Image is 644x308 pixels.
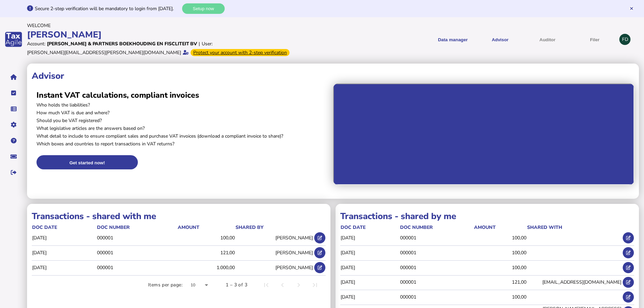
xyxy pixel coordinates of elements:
[623,232,634,243] button: Open shared transaction
[97,231,177,245] td: 000001
[527,224,621,231] div: shared with
[314,247,325,258] button: Open shared transaction
[340,275,400,289] td: [DATE]
[36,125,328,132] p: What legislative articles are the answers based on?
[474,275,527,289] td: 121,00
[32,231,97,245] td: [DATE]
[527,224,562,231] div: shared with
[32,224,96,231] div: doc date
[202,41,213,47] div: User:
[27,22,320,29] div: Welcome
[314,262,325,273] button: Open shared transaction
[27,41,45,47] div: Account:
[36,90,328,100] h2: Instant VAT calculations, compliant invoices
[623,291,634,303] button: Open shared transaction
[623,262,634,273] button: Open shared transaction
[177,231,236,245] td: 100,00
[6,149,21,164] button: Raise a support ticket
[11,109,17,109] i: Data manager
[400,275,474,289] td: 000001
[32,70,634,82] h1: Advisor
[400,231,474,245] td: 000001
[182,3,225,14] button: Setup now
[6,70,21,84] button: Home
[340,231,400,245] td: [DATE]
[479,31,521,48] button: Shows a dropdown of VAT Advisor options
[623,247,634,258] button: Open shared transaction
[527,275,622,289] td: [EMAIL_ADDRESS][DOMAIN_NAME]
[183,50,189,55] i: Email verified
[36,141,328,147] p: Which boxes and countries to report transactions in VAT returns?
[6,102,21,116] button: Data manager
[148,282,182,288] div: Items per page:
[6,134,21,148] button: Help pages
[340,290,400,304] td: [DATE]
[474,245,527,259] td: 100,00
[323,31,616,48] menu: navigate products
[236,224,313,231] div: shared by
[474,224,526,231] div: Amount
[177,260,236,274] td: 1.000,00
[32,224,57,231] div: doc date
[178,224,199,231] div: Amount
[27,29,320,41] div: [PERSON_NAME]
[97,224,177,231] div: doc number
[235,231,313,245] td: [PERSON_NAME]
[199,41,200,47] div: |
[226,282,247,288] div: 1 – 3 of 3
[235,245,313,259] td: [PERSON_NAME]
[400,260,474,274] td: 000001
[341,224,399,231] div: doc date
[400,224,433,231] div: doc number
[340,210,634,222] h1: Transactions - shared by me
[341,224,366,231] div: doc date
[35,5,180,12] div: Secure 2-step verification will be mandatory to login from [DATE].
[6,118,21,132] button: Manage settings
[27,49,181,56] div: [PERSON_NAME][EMAIL_ADDRESS][PERSON_NAME][DOMAIN_NAME]
[36,117,328,124] p: Should you be VAT registered?
[36,102,328,108] p: Who holds the liabilities?
[629,6,634,11] button: Hide message
[32,245,97,259] td: [DATE]
[400,290,474,304] td: 000001
[340,260,400,274] td: [DATE]
[97,224,130,231] div: doc number
[573,31,616,48] button: Filer
[400,224,473,231] div: doc number
[314,232,325,243] button: Open shared transaction
[474,224,496,231] div: Amount
[177,245,236,259] td: 121,00
[474,260,527,274] td: 100,00
[47,41,197,47] div: [PERSON_NAME] & Partners Boekhouding en Fiscliteit BV
[474,231,527,245] td: 100,00
[32,210,326,222] h1: Transactions - shared with me
[236,224,264,231] div: shared by
[400,245,474,259] td: 000001
[474,290,527,304] td: 100,00
[623,277,634,288] button: Open shared transaction
[36,133,328,139] p: What detail to include to ensure compliant sales and purchase VAT invoices (download a compliant ...
[97,245,177,259] td: 000001
[36,110,328,116] p: How much VAT is due and where?
[431,31,474,48] button: Shows a dropdown of Data manager options
[32,260,97,274] td: [DATE]
[6,165,21,180] button: Sign out
[36,155,138,169] button: Get started now!
[97,260,177,274] td: 000001
[235,260,313,274] td: [PERSON_NAME]
[619,34,630,45] div: Profile settings
[333,84,635,185] iframe: Advisor intro
[526,31,569,48] button: Auditor
[178,224,235,231] div: Amount
[191,49,290,56] div: From Oct 1, 2025, 2-step verification will be required to login. Set it up now...
[340,245,400,259] td: [DATE]
[6,86,21,100] button: Tasks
